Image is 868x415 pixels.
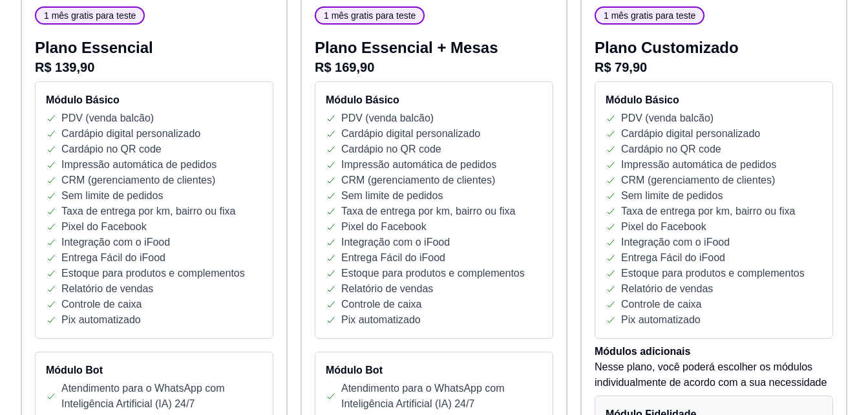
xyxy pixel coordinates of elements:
[621,250,725,266] p: Entrega Fácil do iFood
[621,188,723,204] p: Sem limite de pedidos
[61,250,165,266] p: Entrega Fácil do iFood
[621,142,721,157] p: Cardápio no QR code
[595,37,833,58] p: Plano Customizado
[61,204,235,219] p: Taxa de entrega por km, bairro ou fixa
[606,92,822,108] h4: Módulo Básico
[598,9,701,22] span: 1 mês gratis para teste
[621,281,713,297] p: Relatório de vendas
[341,219,427,235] p: Pixel do Facebook
[61,381,262,412] p: Atendimento para o WhatsApp com Inteligência Artificial (IA) 24/7
[595,58,833,76] p: R$ 79,90
[61,297,142,312] p: Controle de caixa
[61,188,163,204] p: Sem limite de pedidos
[621,204,795,219] p: Taxa de entrega por km, bairro ou fixa
[46,363,262,378] h4: Módulo Bot
[61,312,141,328] p: Pix automatizado
[341,312,421,328] p: Pix automatizado
[61,219,147,235] p: Pixel do Facebook
[341,126,480,142] p: Cardápio digital personalizado
[341,157,496,173] p: Impressão automática de pedidos
[621,235,730,250] p: Integração com o iFood
[326,92,542,108] h4: Módulo Básico
[341,250,445,266] p: Entrega Fácil do iFood
[315,58,553,76] p: R$ 169,90
[61,111,154,126] p: PDV (venda balcão)
[61,126,200,142] p: Cardápio digital personalizado
[341,297,422,312] p: Controle de caixa
[341,111,434,126] p: PDV (venda balcão)
[621,126,760,142] p: Cardápio digital personalizado
[61,157,217,173] p: Impressão automática de pedidos
[621,173,775,188] p: CRM (gerenciamento de clientes)
[35,37,273,58] p: Plano Essencial
[61,281,153,297] p: Relatório de vendas
[341,173,495,188] p: CRM (gerenciamento de clientes)
[621,111,714,126] p: PDV (venda balcão)
[341,142,441,157] p: Cardápio no QR code
[621,219,706,235] p: Pixel do Facebook
[341,188,443,204] p: Sem limite de pedidos
[595,359,833,390] p: Nesse plano, você poderá escolher os módulos individualmente de acordo com a sua necessidade
[341,381,542,412] p: Atendimento para o WhatsApp com Inteligência Artificial (IA) 24/7
[35,58,273,76] p: R$ 139,90
[341,204,515,219] p: Taxa de entrega por km, bairro ou fixa
[621,312,701,328] p: Pix automatizado
[341,281,433,297] p: Relatório de vendas
[341,235,450,250] p: Integração com o iFood
[315,37,553,58] p: Plano Essencial + Mesas
[621,297,702,312] p: Controle de caixa
[46,92,262,108] h4: Módulo Básico
[61,173,215,188] p: CRM (gerenciamento de clientes)
[61,142,162,157] p: Cardápio no QR code
[595,344,833,359] h4: Módulos adicionais
[61,266,245,281] p: Estoque para produtos e complementos
[319,9,421,22] span: 1 mês gratis para teste
[621,157,776,173] p: Impressão automática de pedidos
[39,9,141,22] span: 1 mês gratis para teste
[621,266,805,281] p: Estoque para produtos e complementos
[326,363,542,378] h4: Módulo Bot
[61,235,170,250] p: Integração com o iFood
[341,266,525,281] p: Estoque para produtos e complementos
